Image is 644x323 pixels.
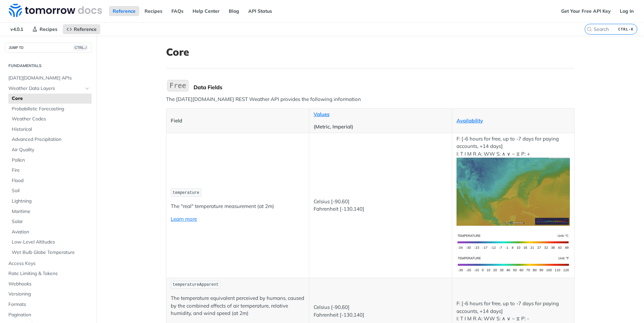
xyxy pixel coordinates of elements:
[189,6,223,16] a: Help Center
[12,167,90,174] span: Fire
[12,208,90,215] span: Maritime
[12,198,90,205] span: Lightning
[8,124,92,134] a: Historical
[5,279,92,289] a: Webhooks
[5,259,92,269] a: Access Keys
[8,114,92,124] a: Weather Codes
[8,134,92,145] a: Advanced Precipitation
[8,227,92,237] a: Aviation
[12,116,90,122] span: Weather Codes
[168,6,187,16] a: FAQs
[457,158,570,226] img: temperature
[12,157,90,164] span: Pollen
[173,191,199,195] span: temperature
[5,289,92,299] a: Versioning
[8,165,92,175] a: Fire
[314,198,447,213] p: Celsius [-90,60] Fahrenheit [-130,140]
[5,269,92,279] a: Rate Limiting & Tokens
[166,46,575,58] h1: Core
[457,300,570,323] p: F: [-6 hours for free, up to -7 days for paying accounts, +14 days] I: T I M R A: WW S: ∧ ∨ ~ ⧖ P: -
[8,301,90,308] span: Formats
[12,187,90,194] span: Soil
[5,300,92,310] a: Formats
[12,95,90,102] span: Core
[12,249,90,256] span: Wet Bulb Globe Temperature
[171,294,305,317] p: The temperature equivalent perceived by humans, caused by the combined effects of air temperature...
[171,117,305,125] p: Field
[314,123,447,131] p: (Metric, Imperial)
[8,207,92,217] a: Maritime
[194,84,575,91] div: Data Fields
[8,248,92,258] a: Wet Bulb Globe Temperature
[457,188,570,195] span: Expand image
[8,270,90,277] span: Rate Limiting & Tokens
[587,26,592,32] svg: Search
[457,231,570,253] img: temperature-si
[12,229,90,235] span: Aviation
[8,176,92,186] a: Flood
[8,217,92,227] a: Solar
[8,291,90,298] span: Versioning
[12,147,90,153] span: Air Quality
[12,177,90,184] span: Flood
[8,312,90,318] span: Pagination
[616,6,637,16] a: Log In
[171,203,305,210] p: The "real" temperature measurement (at 2m)
[12,239,90,246] span: Low-Level Altitudes
[8,260,90,267] span: Access Keys
[74,26,97,32] span: Reference
[8,75,90,82] span: [DATE][DOMAIN_NAME] APIs
[166,96,575,103] p: The [DATE][DOMAIN_NAME] REST Weather API provides the following information
[245,6,276,16] a: API Status
[8,196,92,206] a: Lightning
[8,281,90,287] span: Webhooks
[5,63,92,69] h2: Fundamentals
[457,117,483,124] a: Availability
[557,6,614,16] a: Get Your Free API Key
[8,237,92,247] a: Low-Level Altitudes
[73,45,88,50] span: CTRL-/
[5,310,92,320] a: Pagination
[457,238,570,245] span: Expand image
[314,111,329,117] a: Values
[12,106,90,112] span: Probabilistic Forecasting
[8,186,92,196] a: Soil
[457,253,570,276] img: temperature-us
[457,135,570,226] p: F: [-6 hours for free, up to -7 days for paying accounts, +14 days] I: T I M R A: WW S: ∧ ∨ ~ ⧖ P: +
[314,304,447,319] p: Celsius [-90,60] Fahrenheit [-130,140]
[5,43,92,53] button: JUMP TOCTRL-/
[8,85,83,92] span: Weather Data Layers
[5,84,92,94] a: Weather Data LayersHide subpages for Weather Data Layers
[225,6,243,16] a: Blog
[9,4,102,17] img: Tomorrow.io Weather API Docs
[7,24,27,34] span: v4.0.1
[5,73,92,83] a: [DATE][DOMAIN_NAME] APIs
[8,104,92,114] a: Probabilistic Forecasting
[616,26,635,33] kbd: CTRL-K
[12,218,90,225] span: Solar
[171,216,197,222] a: Learn more
[12,136,90,143] span: Advanced Precipitation
[457,261,570,267] span: Expand image
[63,24,100,34] a: Reference
[173,282,219,287] span: temperatureApparent
[40,26,57,32] span: Recipes
[8,145,92,155] a: Air Quality
[109,6,139,16] a: Reference
[85,86,90,91] button: Hide subpages for Weather Data Layers
[29,24,61,34] a: Recipes
[8,155,92,165] a: Pollen
[141,6,166,16] a: Recipes
[12,126,90,133] span: Historical
[8,94,92,104] a: Core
